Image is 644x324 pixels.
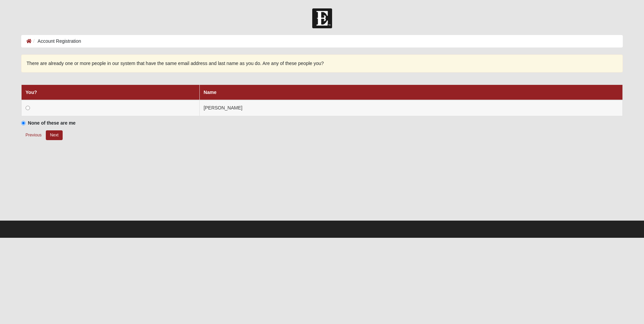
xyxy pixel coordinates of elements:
[21,121,26,125] input: None of these are me
[32,38,81,45] li: Account Registration
[199,85,623,100] th: Name
[28,120,76,126] strong: None of these are me
[21,130,46,140] button: Previous
[46,130,62,140] button: Next
[312,8,332,28] img: Church of Eleven22 Logo
[21,55,623,72] div: There are already one or more people in our system that have the same email address and last name...
[21,85,199,100] th: You?
[199,100,623,116] td: [PERSON_NAME]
